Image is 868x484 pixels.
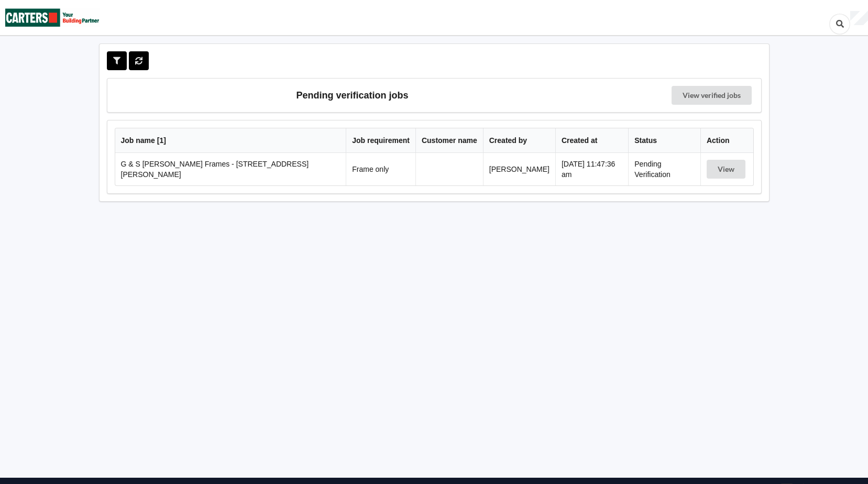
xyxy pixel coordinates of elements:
[707,165,748,173] a: View
[707,160,745,179] button: View
[555,153,628,185] td: [DATE] 11:47:36 am
[115,153,346,185] td: G & S [PERSON_NAME] Frames - [STREET_ADDRESS][PERSON_NAME]
[850,11,868,26] div: User Profile
[628,153,700,185] td: Pending Verification
[483,153,555,185] td: [PERSON_NAME]
[346,153,415,185] td: Frame only
[415,128,483,153] th: Customer name
[5,1,100,35] img: Carters
[700,128,753,153] th: Action
[555,128,628,153] th: Created at
[346,128,415,153] th: Job requirement
[628,128,700,153] th: Status
[115,128,346,153] th: Job name [ 1 ]
[672,86,752,105] a: View verified jobs
[483,128,555,153] th: Created by
[115,86,590,105] h3: Pending verification jobs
